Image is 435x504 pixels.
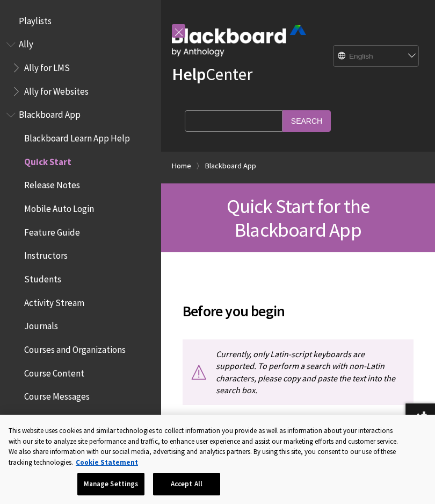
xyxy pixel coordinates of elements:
[77,473,144,495] button: Manage Settings
[24,411,83,425] span: Offline Content
[76,458,138,467] a: More information about your privacy, opens in a new tab
[183,300,414,322] span: Before you begin
[172,159,191,173] a: Home
[19,12,52,26] span: Playlists
[24,82,89,97] span: Ally for Websites
[6,12,155,30] nav: Book outline for Playlists
[24,247,68,261] span: Instructors
[282,110,331,131] input: Search
[24,153,71,167] span: Quick Start
[172,63,252,85] a: HelpCenter
[24,317,58,332] span: Journals
[24,200,94,214] span: Mobile Auto Login
[24,340,126,355] span: Courses and Organizations
[183,339,414,405] p: Currently, only Latin-script keyboards are supported. To perform a search with non-Latin characte...
[172,25,306,56] img: Blackboard by Anthology
[24,388,90,402] span: Course Messages
[24,59,70,73] span: Ally for LMS
[153,473,220,495] button: Accept All
[9,425,405,467] div: This website uses cookies and similar technologies to collect information you provide as well as ...
[19,36,33,50] span: Ally
[24,294,84,308] span: Activity Stream
[24,364,84,379] span: Course Content
[24,176,80,191] span: Release Notes
[172,63,206,85] strong: Help
[205,159,256,173] a: Blackboard App
[24,270,61,285] span: Students
[24,129,130,144] span: Blackboard Learn App Help
[19,106,81,120] span: Blackboard App
[24,223,80,238] span: Feature Guide
[227,194,370,242] span: Quick Start for the Blackboard App
[334,46,419,67] select: Site Language Selector
[6,36,155,101] nav: Book outline for Anthology Ally Help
